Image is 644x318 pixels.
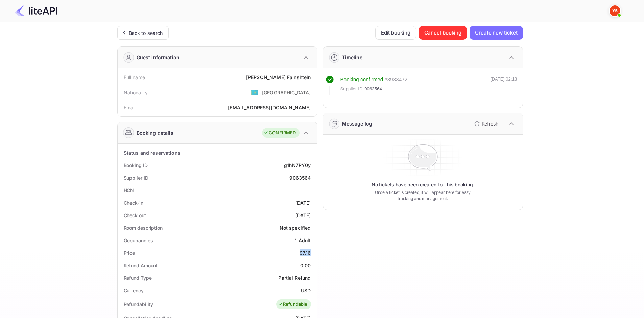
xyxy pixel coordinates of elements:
[124,301,153,308] div: Refundability
[124,212,146,219] div: Check out
[15,5,57,16] img: LiteAPI Logo
[124,162,148,169] div: Booking ID
[124,89,148,96] div: Nationality
[301,287,311,294] div: USD
[419,26,467,40] button: Cancel booking
[228,104,311,111] div: [EMAIL_ADDRESS][DOMAIN_NAME]
[124,237,153,244] div: Occupancies
[124,149,181,156] div: Status and reservations
[372,181,474,188] p: No tickets have been created for this booking.
[278,301,308,308] div: Refundable
[491,76,517,95] div: [DATE] 02:13
[610,5,620,16] img: Yandex Support
[482,120,498,127] p: Refresh
[375,26,416,40] button: Edit booking
[137,129,173,136] div: Booking details
[124,74,145,81] div: Full name
[124,199,143,206] div: Check-in
[289,174,311,181] div: 9063564
[280,224,311,231] div: Not specified
[284,162,311,169] div: g1hN7RY0y
[295,199,311,206] div: [DATE]
[364,86,382,92] span: 9063564
[137,54,180,61] div: Guest information
[470,118,501,129] button: Refresh
[300,249,311,256] div: 97.16
[342,120,373,127] div: Message log
[295,237,311,244] div: 1 Adult
[264,130,296,136] div: CONFIRMED
[340,76,383,84] div: Booking confirmed
[251,86,259,98] span: United States
[278,274,311,281] div: Partial Refund
[124,187,134,194] div: HCN
[369,189,476,202] p: Once a ticket is created, it will appear here for easy tracking and management.
[246,74,311,81] div: [PERSON_NAME] Fainshtein
[262,89,311,96] div: [GEOGRAPHIC_DATA]
[124,224,163,231] div: Room description
[470,26,523,40] button: Create new ticket
[342,54,362,61] div: Timeline
[295,212,311,219] div: [DATE]
[124,274,152,281] div: Refund Type
[300,262,311,269] div: 0.00
[124,287,144,294] div: Currency
[384,76,407,84] div: # 3933472
[124,104,136,111] div: Email
[124,249,135,256] div: Price
[340,86,364,92] span: Supplier ID:
[124,174,148,181] div: Supplier ID
[129,29,163,37] div: Back to search
[124,262,158,269] div: Refund Amount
